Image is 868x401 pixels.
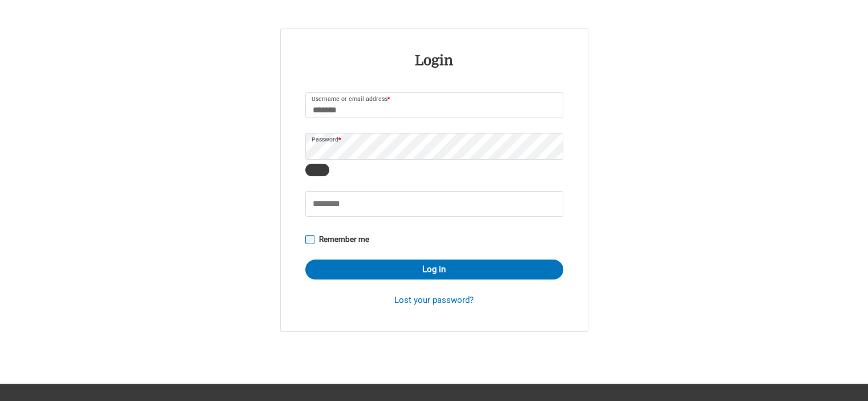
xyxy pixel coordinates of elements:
input: Remember me [305,235,314,244]
span: Remember me [319,234,369,244]
button: Show password [305,164,329,176]
button: Log in [305,260,563,280]
h2: Login [304,52,565,70]
a: Lost your password? [394,295,474,305]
